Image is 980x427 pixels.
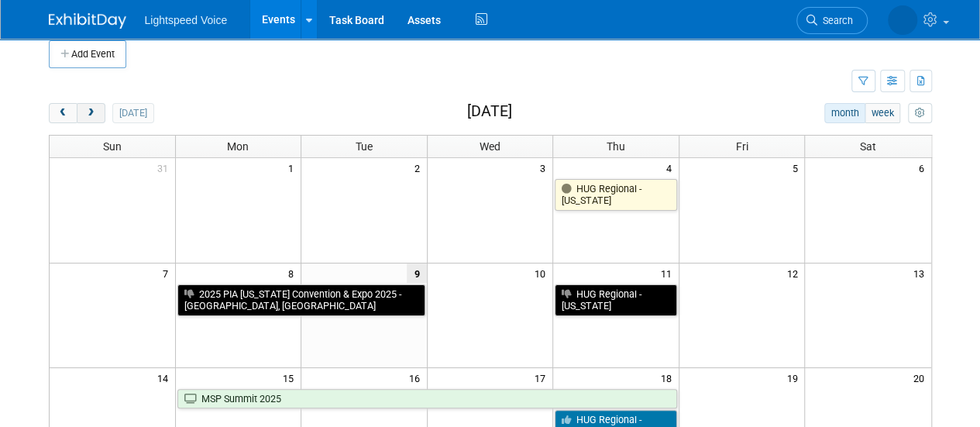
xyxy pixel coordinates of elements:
[607,140,625,153] span: Thu
[555,179,677,211] a: HUG Regional - [US_STATE]
[281,368,301,387] span: 15
[824,103,865,123] button: month
[659,368,679,387] span: 18
[790,158,804,177] span: 5
[103,140,122,153] span: Sun
[49,103,77,123] button: prev
[860,140,876,153] span: Sat
[912,263,931,283] span: 13
[785,368,804,387] span: 19
[912,368,931,387] span: 20
[287,263,301,283] span: 8
[356,140,373,153] span: Tue
[533,263,552,283] span: 10
[659,263,679,283] span: 11
[287,158,301,177] span: 1
[161,263,175,283] span: 7
[915,108,925,119] i: Personalize Calendar
[145,14,228,26] span: Lightspeed Voice
[888,5,917,35] img: Alexis Snowbarger
[796,7,868,34] a: Search
[817,15,853,26] span: Search
[77,103,105,123] button: next
[555,284,677,316] a: HUG Regional - [US_STATE]
[177,389,677,409] a: MSP Summit 2025
[908,103,931,123] button: myCustomButton
[112,103,153,123] button: [DATE]
[865,103,900,123] button: week
[917,158,931,177] span: 6
[785,263,804,283] span: 12
[413,158,427,177] span: 2
[49,13,126,29] img: ExhibitDay
[665,158,679,177] span: 4
[480,140,500,153] span: Wed
[156,368,175,387] span: 14
[407,368,427,387] span: 16
[538,158,552,177] span: 3
[177,284,425,316] a: 2025 PIA [US_STATE] Convention & Expo 2025 - [GEOGRAPHIC_DATA], [GEOGRAPHIC_DATA]
[533,368,552,387] span: 17
[466,103,511,120] h2: [DATE]
[156,158,175,177] span: 31
[227,140,249,153] span: Mon
[407,263,427,283] span: 9
[736,140,748,153] span: Fri
[49,40,126,68] button: Add Event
